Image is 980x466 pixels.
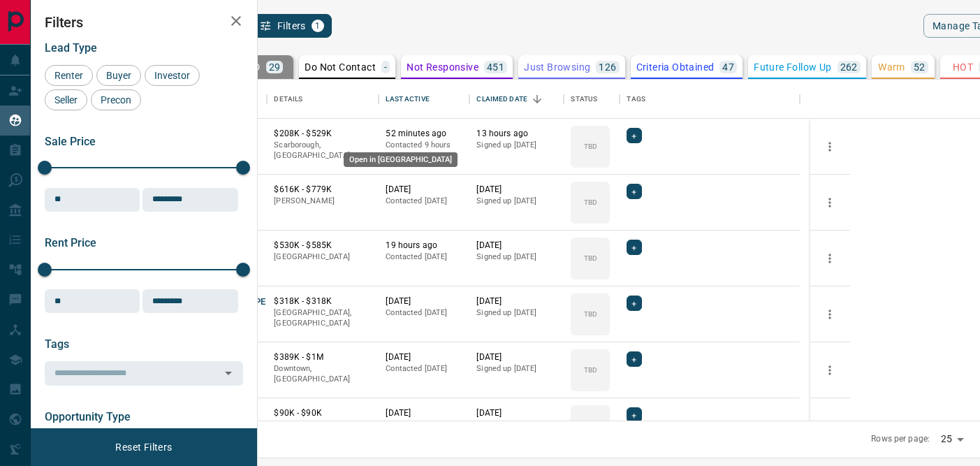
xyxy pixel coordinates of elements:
span: + [631,129,636,143]
button: Filters1 [251,14,332,38]
span: 1 [313,21,323,31]
div: Investor [145,65,200,86]
p: [GEOGRAPHIC_DATA] [274,252,372,263]
p: Contacted [DATE] [386,307,462,319]
p: $389K - $1M [274,351,372,363]
span: Precon [96,94,136,105]
div: + [627,407,641,423]
span: Buyer [101,70,136,81]
span: Tags [45,337,69,351]
div: Details [274,80,302,119]
p: Just Browsing [524,62,590,72]
span: + [631,184,636,198]
p: [PERSON_NAME] [274,196,372,207]
span: + [631,240,636,254]
span: Seller [50,94,82,105]
div: + [627,184,641,199]
p: Contacted 9 hours ago [386,140,462,161]
div: + [627,240,641,255]
p: [DATE] [476,240,557,252]
p: 52 [914,62,926,72]
span: + [631,296,636,310]
span: Lead Type [45,41,97,54]
div: Name [169,80,267,119]
span: Opportunity Type [45,410,131,423]
p: [DATE] [386,407,462,419]
p: Scarborough, [GEOGRAPHIC_DATA] [274,140,372,161]
h2: Filters [45,14,243,31]
p: 262 [840,62,858,72]
p: Contacted [DATE] [386,419,462,430]
p: $90K - $90K [274,407,372,419]
p: TBD [584,253,597,263]
div: Renter [45,65,93,86]
div: Buyer [96,65,141,86]
p: [DATE] [476,351,557,363]
button: Sort [527,89,547,109]
p: Do Not Contact [305,62,376,72]
div: + [627,296,641,311]
p: Contacted [DATE] [386,252,462,263]
p: Contacted [DATE] [386,196,462,207]
button: Reset Filters [106,435,181,459]
p: TBD [584,197,597,207]
button: more [819,192,840,213]
span: Investor [149,70,195,81]
div: + [627,128,641,143]
div: Last Active [386,80,429,119]
p: [DATE] [476,184,557,196]
span: Sale Price [45,135,96,148]
p: [GEOGRAPHIC_DATA], [GEOGRAPHIC_DATA] [274,307,372,329]
div: Status [564,80,620,119]
div: Tags [620,80,799,119]
div: Open in [GEOGRAPHIC_DATA] [344,152,458,167]
p: 29 [269,62,281,72]
span: + [631,352,636,366]
p: 126 [599,62,616,72]
p: HOT [953,62,973,72]
p: 47 [722,62,734,72]
p: [DATE] [386,296,462,307]
p: - [384,62,387,72]
div: Precon [91,89,141,110]
p: $616K - $779K [274,184,372,196]
button: more [819,416,840,437]
p: [DATE] [386,351,462,363]
p: Not Responsive [407,62,478,72]
p: Signed up [DATE] [476,363,557,374]
p: Contacted [DATE] [386,363,462,374]
p: Signed up [DATE] [476,252,557,263]
button: Open [219,363,238,383]
div: Status [571,80,597,119]
p: TBD [584,141,597,152]
p: [GEOGRAPHIC_DATA] | [GEOGRAPHIC_DATA], [GEOGRAPHIC_DATA] [274,419,372,452]
p: 52 minutes ago [386,128,462,140]
button: more [819,248,840,269]
div: Last Active [379,80,469,119]
button: more [819,304,840,325]
p: [DATE] [476,407,557,419]
div: Claimed Date [476,80,527,119]
p: $530K - $585K [274,240,372,252]
p: 13 hours ago [476,128,557,140]
p: [DATE] [386,184,462,196]
div: Tags [627,80,645,119]
p: Warm [878,62,905,72]
div: + [627,351,641,367]
p: 451 [487,62,504,72]
p: TBD [584,309,597,319]
p: Signed up [DATE] [476,419,557,430]
p: 19 hours ago [386,240,462,252]
span: Renter [50,70,88,81]
div: 25 [935,429,969,449]
p: Downtown, [GEOGRAPHIC_DATA] [274,363,372,385]
div: Claimed Date [469,80,564,119]
p: Rows per page: [871,433,930,445]
p: Signed up [DATE] [476,307,557,319]
button: more [819,136,840,157]
p: Criteria Obtained [636,62,715,72]
button: more [819,360,840,381]
span: Rent Price [45,236,96,249]
span: + [631,408,636,422]
div: Seller [45,89,87,110]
